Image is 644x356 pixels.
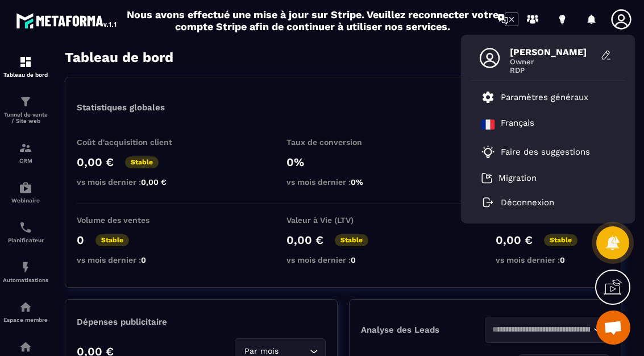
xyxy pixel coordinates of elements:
[3,237,48,243] p: Planificateur
[496,255,609,264] p: vs mois dernier :
[286,138,400,147] p: Taux de conversion
[19,300,32,314] img: automations
[3,47,48,86] a: formationformationTableau de bord
[481,145,601,159] a: Faire des suggestions
[3,212,48,252] a: schedulerschedulerPlanificateur
[3,197,48,204] p: Webinaire
[3,133,48,172] a: formationformationCRM
[501,118,534,131] p: Français
[286,216,400,225] p: Valeur à Vie (LTV)
[19,141,32,155] img: formation
[19,95,32,109] img: formation
[95,234,129,246] p: Stable
[496,233,533,247] p: 0,00 €
[3,317,48,323] p: Espace membre
[77,138,190,147] p: Coût d'acquisition client
[560,255,565,264] span: 0
[77,155,114,169] p: 0,00 €
[19,221,32,234] img: scheduler
[510,66,595,74] span: RDP
[335,234,368,246] p: Stable
[141,255,146,264] span: 0
[481,172,537,184] a: Migration
[3,111,48,124] p: Tunnel de vente / Site web
[3,252,48,292] a: automationsautomationsAutomatisations
[3,277,48,283] p: Automatisations
[19,55,32,69] img: formation
[286,155,400,169] p: 0%
[19,340,32,354] img: social-network
[3,72,48,78] p: Tableau de bord
[77,233,84,247] p: 0
[125,156,159,168] p: Stable
[501,92,588,102] p: Paramètres généraux
[351,255,356,264] span: 0
[19,260,32,274] img: automations
[492,324,591,336] input: Search for option
[77,317,326,327] p: Dépenses publicitaire
[510,47,595,57] span: [PERSON_NAME]
[126,9,499,32] h2: Nous avons effectué une mise à jour sur Stripe. Veuillez reconnecter votre compte Stripe afin de ...
[351,177,363,187] span: 0%
[596,311,630,345] a: Ouvrir le chat
[481,90,588,104] a: Paramètres généraux
[3,172,48,212] a: automationsautomationsWebinaire
[510,57,595,66] span: Owner
[77,102,165,113] p: Statistiques globales
[286,255,400,264] p: vs mois dernier :
[19,181,32,194] img: automations
[361,325,485,335] p: Analyse des Leads
[3,158,48,164] p: CRM
[3,292,48,332] a: automationsautomationsEspace membre
[544,234,577,246] p: Stable
[3,86,48,133] a: formationformationTunnel de vente / Site web
[16,10,118,31] img: logo
[498,173,537,183] p: Migration
[501,197,554,208] p: Déconnexion
[77,216,190,225] p: Volume des ventes
[501,147,590,157] p: Faire des suggestions
[485,317,609,343] div: Search for option
[65,49,173,65] h3: Tableau de bord
[286,233,323,247] p: 0,00 €
[77,255,190,264] p: vs mois dernier :
[286,177,400,187] p: vs mois dernier :
[141,177,167,187] span: 0,00 €
[77,177,190,187] p: vs mois dernier :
